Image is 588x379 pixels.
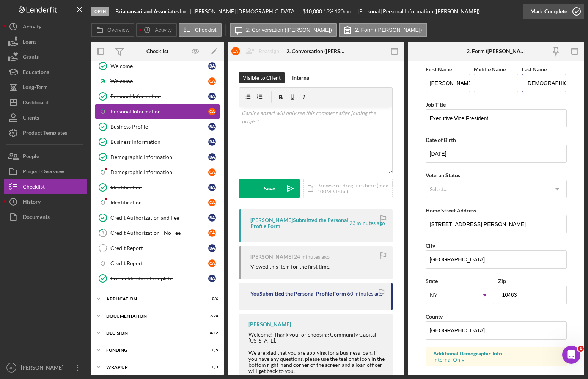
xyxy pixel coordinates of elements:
div: Save [264,179,275,198]
button: 2. Form ([PERSON_NAME]) [339,23,427,37]
label: City [426,242,435,249]
text: JD [9,366,14,370]
div: B A [208,138,216,146]
div: Personal Information [110,93,208,99]
div: Clients [23,110,39,127]
div: [PERSON_NAME] [250,254,293,260]
label: Zip [498,278,506,284]
div: [Personal] Personal Information ([PERSON_NAME]) [358,8,480,14]
div: B A [208,93,216,100]
div: Decision [106,331,199,335]
div: Personal Information [110,109,208,115]
label: Date of Birth [426,137,456,143]
div: Dashboard [23,95,49,112]
div: Identification [110,200,208,206]
a: Business ProfileBA [95,119,220,134]
a: IdentificationCa [95,195,220,210]
label: Job Title [426,101,446,108]
button: Activity [4,19,87,34]
button: JD[PERSON_NAME] [4,360,87,375]
button: People [4,149,87,164]
a: Demographic InformationCa [95,165,220,180]
b: Brianansari and Associates Inc [115,8,187,14]
div: B A [208,153,216,161]
div: 0 / 12 [204,331,218,335]
div: Mark Complete [530,4,567,19]
tspan: 8 [102,230,104,235]
div: Reassign [259,44,279,59]
a: IdentificationBA [95,180,220,195]
div: Business Profile [110,124,208,130]
div: Internal [292,72,311,83]
a: 8Credit Authorization - No FeeCa [95,225,220,241]
div: People [23,149,39,166]
time: 2025-10-08 20:08 [349,220,385,226]
button: Checklist [4,179,87,194]
div: Educational [23,64,51,82]
button: Mark Complete [523,4,584,19]
div: Application [106,297,199,301]
div: Welcome [110,63,208,69]
div: Checklist [146,48,168,54]
div: B A [208,244,216,252]
button: Project Overview [4,164,87,179]
div: Business Information [110,139,208,145]
label: Activity [155,27,171,33]
button: Activity [136,23,176,37]
button: Clients [4,110,87,125]
div: 13 % [323,8,333,14]
button: Educational [4,64,87,80]
div: 0 / 6 [204,297,218,301]
button: Visible to Client [239,72,285,83]
div: [PERSON_NAME] [DEMOGRAPHIC_DATA] [193,8,303,14]
div: C a [208,259,216,267]
div: Demographic Information [110,169,208,175]
div: 120 mo [335,8,351,14]
div: Funding [106,348,199,352]
div: Checklist [23,179,45,196]
button: Checklist [179,23,222,37]
div: 2. Form ([PERSON_NAME]) [467,48,525,54]
label: 2. Form ([PERSON_NAME]) [355,27,422,33]
div: Documents [23,209,50,226]
div: C a [208,77,216,85]
button: Grants [4,49,87,64]
a: Documents [4,209,87,225]
iframe: Intercom live chat [562,346,580,364]
div: B A [208,184,216,191]
div: Demographic Information [110,154,208,160]
div: Grants [23,49,39,66]
div: Credit Report [110,260,208,266]
span: $10,000 [303,8,322,14]
div: History [23,194,41,211]
div: Internal Only [433,357,559,363]
button: Overview [91,23,134,37]
a: Personal InformationCa [95,104,220,119]
a: WelcomeCa [95,74,220,89]
div: [PERSON_NAME] [248,321,291,327]
div: C a [208,229,216,237]
button: Product Templates [4,125,87,140]
a: Business InformationBA [95,134,220,149]
div: [PERSON_NAME] Submitted the Personal Profile Form [250,217,348,229]
div: You Submitted the Personal Profile Form [250,291,346,297]
div: C a [208,168,216,176]
div: B A [208,214,216,222]
div: Credit Report [110,245,208,251]
div: Identification [110,184,208,190]
div: Product Templates [23,125,67,142]
div: C a [208,108,216,115]
div: B A [208,123,216,131]
button: History [4,194,87,209]
div: Credit Authorization - No Fee [110,230,208,236]
div: Credit Authorization and Fee [110,215,208,221]
a: Dashboard [4,95,87,110]
button: Long-Term [4,80,87,95]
